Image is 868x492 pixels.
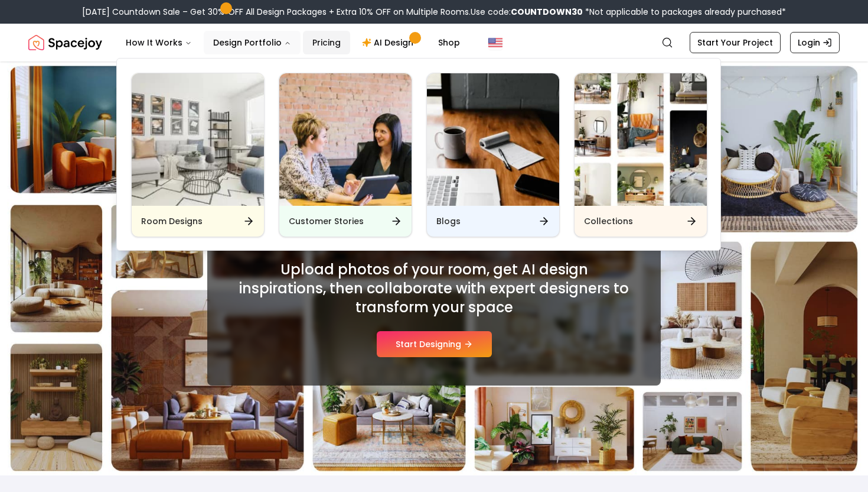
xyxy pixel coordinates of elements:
button: Start Designing [377,331,492,357]
a: Shop [429,31,469,54]
img: Room Designs [132,73,264,206]
a: CollectionsCollections [574,73,707,237]
a: Customer StoriesCustomer Stories [279,73,412,237]
b: COUNTDOWN30 [511,6,583,18]
h6: Room Designs [141,215,203,227]
a: Spacejoy [28,31,102,54]
span: *Not applicable to packages already purchased* [583,6,786,18]
nav: Main [116,31,469,54]
span: Use code: [471,6,583,18]
div: Design Portfolio [117,59,722,251]
h2: Upload photos of your room, get AI design inspirations, then collaborate with expert designers to... [236,260,632,317]
h6: Customer Stories [289,215,364,227]
a: AI Design [353,31,426,54]
button: Design Portfolio [204,31,301,54]
img: Collections [575,73,707,206]
a: BlogsBlogs [426,73,560,237]
img: United States [488,35,502,50]
button: How It Works [116,31,201,54]
img: Blogs [427,73,559,206]
div: [DATE] Countdown Sale – Get 30% OFF All Design Packages + Extra 10% OFF on Multiple Rooms. [82,6,786,18]
a: Pricing [303,31,350,54]
a: Start Your Project [690,32,781,53]
a: Login [790,32,840,53]
img: Customer Stories [279,73,412,206]
a: Room DesignsRoom Designs [131,73,265,237]
img: Spacejoy Logo [28,31,102,54]
nav: Global [28,24,840,61]
h6: Collections [584,215,633,227]
h6: Blogs [436,215,461,227]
